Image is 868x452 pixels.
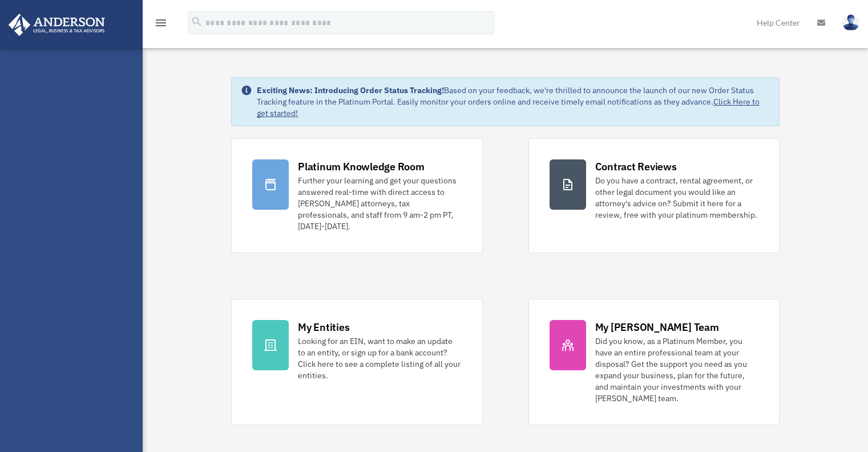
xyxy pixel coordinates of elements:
div: Looking for an EIN, want to make an update to an entity, or sign up for a bank account? Click her... [298,335,461,381]
div: Based on your feedback, we're thrilled to announce the launch of our new Order Status Tracking fe... [257,85,770,119]
a: Click Here to get started! [257,97,760,118]
div: My [PERSON_NAME] Team [595,320,719,334]
i: search [191,15,203,28]
a: My Entities Looking for an EIN, want to make an update to an entity, or sign up for a bank accoun... [231,299,482,425]
a: Contract Reviews Do you have a contract, rental agreement, or other legal document you would like... [528,138,780,253]
div: My Entities [298,320,349,334]
a: menu [154,20,168,30]
i: menu [154,16,168,30]
div: Contract Reviews [595,159,677,174]
div: Do you have a contract, rental agreement, or other legal document you would like an attorney's ad... [595,175,758,221]
img: Anderson Advisors Platinum Portal [5,14,108,36]
strong: Exciting News: Introducing Order Status Tracking! [257,85,444,95]
div: Did you know, as a Platinum Member, you have an entire professional team at your disposal? Get th... [595,335,758,404]
img: User Pic [842,14,859,31]
div: Further your learning and get your questions answered real-time with direct access to [PERSON_NAM... [298,175,461,232]
a: Platinum Knowledge Room Further your learning and get your questions answered real-time with dire... [231,138,482,253]
div: Platinum Knowledge Room [298,159,425,174]
a: My [PERSON_NAME] Team Did you know, as a Platinum Member, you have an entire professional team at... [528,299,780,425]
